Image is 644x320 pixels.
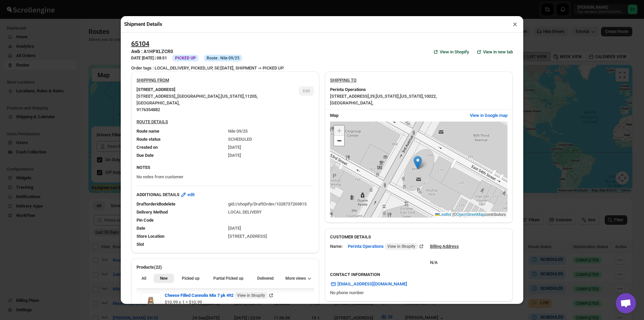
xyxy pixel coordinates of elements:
[141,292,161,312] img: Item
[452,212,453,217] span: |
[177,94,221,99] span: [GEOGRAPHIC_DATA] ,
[137,137,161,142] span: Route status
[176,94,177,99] span: ,
[165,292,268,299] span: Cheese Filled Cannolis Mix 7 pk 492
[337,136,341,145] span: −
[428,47,473,57] a: View in Shopify
[245,94,258,99] span: 11205 ,
[387,244,415,249] span: View in Shopify
[137,174,183,179] span: No notes from customer
[137,201,175,207] span: Draftorderidtodelete
[472,47,517,57] button: View in new tab
[137,129,159,134] span: Route name
[348,244,425,249] a: Perinta Operations View in Shopify
[137,234,164,239] span: Store Location
[131,55,167,61] h3: DATE
[160,276,168,281] span: New
[137,94,176,99] span: [STREET_ADDRESS] ,
[430,244,459,249] u: Billing Address
[137,107,160,112] span: 9176354882
[228,201,307,207] span: gid://shopify/DraftOrder/1028737269815
[137,119,168,124] u: ROUTE DETAILS
[131,48,242,55] h3: Awb : A1HPXLZCR0
[440,49,469,55] span: View in Shopify
[330,113,338,118] b: Map
[228,153,241,158] span: [DATE]
[483,49,513,55] span: View in new tab
[137,210,168,215] span: Delivery Method
[187,191,195,198] span: edit
[337,126,341,135] span: +
[137,264,314,271] h2: Products(22)
[457,212,485,217] a: OpenStreetMap
[237,293,265,298] span: View in Shopify
[165,293,274,298] a: Cheese Filled Cannolis Mix 7 pk 492 View in Shopify
[326,279,411,289] a: [EMAIL_ADDRESS][DOMAIN_NAME]
[510,19,520,29] button: ×
[213,276,244,281] span: Partial Picked up
[131,40,149,48] button: 65104
[228,210,262,215] span: LOCAL DELIVERY
[435,212,451,217] a: Leaflet
[137,145,158,150] span: Created on
[433,212,507,218] div: © contributors
[228,234,267,239] span: [STREET_ADDRESS]
[137,100,180,105] span: [GEOGRAPHIC_DATA] ,
[228,226,241,231] span: [DATE]
[142,276,146,281] span: All
[330,243,342,250] div: Name:
[228,137,252,142] span: SCHEDULED
[281,274,315,283] button: More views
[137,165,150,170] b: NOTES
[400,94,424,99] span: [US_STATE] ,
[165,300,202,305] span: $10.99 x 1 = $10.99
[228,145,241,150] span: [DATE]
[137,191,179,198] b: ADDITIONAL DETAILS
[348,243,418,250] span: Perinta Operations
[131,65,513,72] div: Order tags : LOCAL_DELIVERY, PICKED_UP, SE:[DATE], SHIPMENT -> PICKED UP
[334,136,344,146] a: Zoom out
[337,281,407,287] span: [EMAIL_ADDRESS][DOMAIN_NAME]
[334,126,344,136] a: Zoom in
[424,94,437,99] span: 10022 ,
[137,242,144,247] span: Slot
[330,78,357,83] u: SHIPPING TO
[376,94,400,99] span: [US_STATE] ,
[142,56,167,60] b: [DATE] | 08:51
[414,156,422,170] img: Marker
[330,290,364,295] span: No phone number
[330,234,507,240] h3: CUSTOMER DETAILS
[330,86,366,93] b: Perinta Operations
[466,110,512,121] button: View in Google map
[330,100,373,105] span: [GEOGRAPHIC_DATA] ,
[176,189,199,200] button: edit
[330,94,370,99] span: [STREET_ADDRESS] ,
[430,253,459,266] div: N/A
[470,112,507,119] span: View in Google map
[137,218,154,223] span: Pin Code
[330,271,507,278] h3: CONTACT INFORMATION
[137,78,169,83] u: SHIPPING FROM
[137,86,175,93] b: [STREET_ADDRESS]
[182,276,200,281] span: Picked up
[370,94,376,99] span: 29 ,
[137,226,145,231] span: Date
[137,153,154,158] span: Due Date
[228,129,248,134] span: Nile 09/25
[616,293,636,313] div: Open chat
[207,55,239,61] span: Route : Nile 09/25
[124,21,162,28] h2: Shipment Details
[257,276,274,281] span: Delivered
[221,94,245,99] span: [US_STATE] ,
[175,56,196,60] span: PICKED UP
[285,276,306,281] span: More views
